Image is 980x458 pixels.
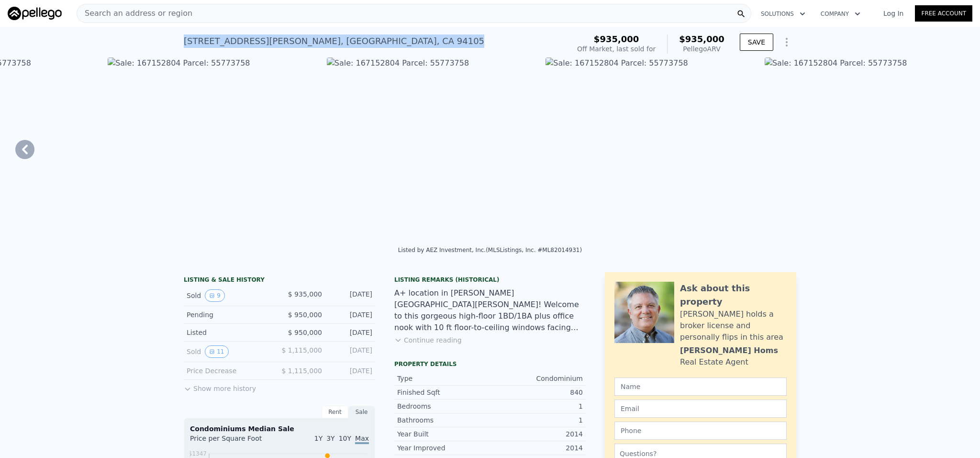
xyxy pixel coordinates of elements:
[187,345,272,358] div: Sold
[205,345,228,358] button: View historical data
[397,388,490,397] div: Finished Sqft
[872,9,915,18] a: Log In
[740,34,773,51] button: SAVE
[679,44,724,54] div: Pellego ARV
[339,435,351,442] span: 10Y
[546,57,757,241] img: Sale: 167152804 Parcel: 55773758
[394,335,462,345] button: Continue reading
[330,310,372,320] div: [DATE]
[680,282,787,309] div: Ask about this property
[397,374,490,383] div: Type
[330,366,372,376] div: [DATE]
[680,309,787,343] div: [PERSON_NAME] holds a broker license and personally flips in this area
[205,289,225,302] button: View historical data
[281,367,322,375] span: $ 1,115,000
[330,289,372,302] div: [DATE]
[813,5,868,23] button: Company
[330,328,372,337] div: [DATE]
[8,7,62,20] img: Pellego
[394,287,586,333] div: A+ location in [PERSON_NAME][GEOGRAPHIC_DATA][PERSON_NAME]! Welcome to this gorgeous high-floor 1...
[680,356,748,368] div: Real Estate Agent
[614,378,787,396] input: Name
[314,435,323,442] span: 1Y
[348,406,375,418] div: Sale
[187,328,272,337] div: Listed
[577,44,656,54] div: Off Market, last sold for
[190,434,279,449] div: Price per Square Foot
[614,422,787,440] input: Phone
[490,429,583,439] div: 2014
[108,57,319,241] img: Sale: 167152804 Parcel: 55773758
[394,276,586,284] div: Listing Remarks (Historical)
[490,415,583,425] div: 1
[190,424,369,434] div: Condominiums Median Sale
[397,415,490,425] div: Bathrooms
[490,388,583,397] div: 840
[326,435,334,442] span: 3Y
[77,8,192,19] span: Search an address or region
[679,34,724,44] span: $935,000
[288,329,322,336] span: $ 950,000
[397,401,490,411] div: Bedrooms
[490,401,583,411] div: 1
[184,34,484,48] div: [STREET_ADDRESS][PERSON_NAME] , [GEOGRAPHIC_DATA] , CA 94105
[288,290,322,298] span: $ 935,000
[490,374,583,383] div: Condominium
[614,400,787,418] input: Email
[490,443,583,453] div: 2014
[397,429,490,439] div: Year Built
[281,346,322,354] span: $ 1,115,000
[355,435,369,444] span: Max
[394,360,586,368] div: Property details
[327,57,538,241] img: Sale: 167152804 Parcel: 55773758
[594,34,639,44] span: $935,000
[397,443,490,453] div: Year Improved
[680,345,778,356] div: [PERSON_NAME] Homs
[184,276,375,286] div: LISTING & SALE HISTORY
[187,310,272,320] div: Pending
[187,366,272,376] div: Price Decrease
[330,345,372,358] div: [DATE]
[288,311,322,319] span: $ 950,000
[777,33,796,52] button: Show Options
[915,5,972,22] a: Free Account
[398,247,582,253] div: Listed by AEZ Investment, Inc. (MLSListings, Inc. #ML82014931)
[189,450,207,457] tspan: $1347
[184,380,256,393] button: Show more history
[765,57,976,241] img: Sale: 167152804 Parcel: 55773758
[187,289,272,302] div: Sold
[322,406,348,418] div: Rent
[753,5,813,23] button: Solutions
